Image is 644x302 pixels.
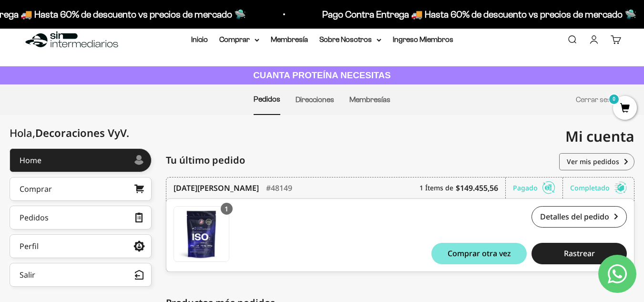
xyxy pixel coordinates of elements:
div: #48149 [266,177,292,198]
button: Rastrear [532,243,627,264]
a: Membresías [349,95,390,104]
span: Rastrear [564,250,595,257]
a: Ver mis pedidos [559,153,634,170]
div: 1 [221,203,233,215]
summary: Sobre Nosotros [319,33,381,46]
a: Detalles del pedido [532,206,627,228]
div: Home [20,156,41,164]
a: Proteína Aislada ISO - Vainilla - Vanilla / 2 libras (910g) [174,206,229,262]
span: Decoraciones VyV [35,125,129,140]
a: 0 [613,104,637,114]
div: Comprar [20,185,52,193]
mark: 0 [608,94,620,105]
div: Salir [20,271,35,279]
span: Comprar otra vez [448,250,511,257]
a: Comprar [10,177,152,201]
div: Hola, [10,127,129,139]
div: Pedidos [20,214,49,221]
a: Home [10,148,152,172]
p: Pago Contra Entrega 🚚 Hasta 60% de descuento vs precios de mercado 🛸 [321,7,635,22]
button: Comprar otra vez [431,243,527,264]
a: Direcciones [296,95,334,104]
a: Ingreso Miembros [393,35,453,43]
a: Cerrar sesión [576,95,621,104]
span: Tu último pedido [166,153,245,167]
b: $149.455,56 [456,182,498,194]
div: Perfil [20,242,39,250]
span: Mi cuenta [565,126,634,146]
div: 1 Ítems de [419,177,506,198]
a: Pedidos [254,95,280,103]
img: Translation missing: es.Proteína Aislada ISO - Vainilla - Vanilla / 2 libras (910g) [174,207,229,261]
summary: Comprar [219,33,259,46]
button: Salir [10,263,152,287]
a: Perfil [10,234,152,258]
a: Inicio [191,35,208,43]
span: . [126,125,129,140]
a: Membresía [271,35,308,43]
time: [DATE][PERSON_NAME] [174,182,259,194]
div: Completado [570,177,627,198]
div: Pagado [513,177,563,198]
a: Pedidos [10,206,152,229]
strong: CUANTA PROTEÍNA NECESITAS [253,70,391,80]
